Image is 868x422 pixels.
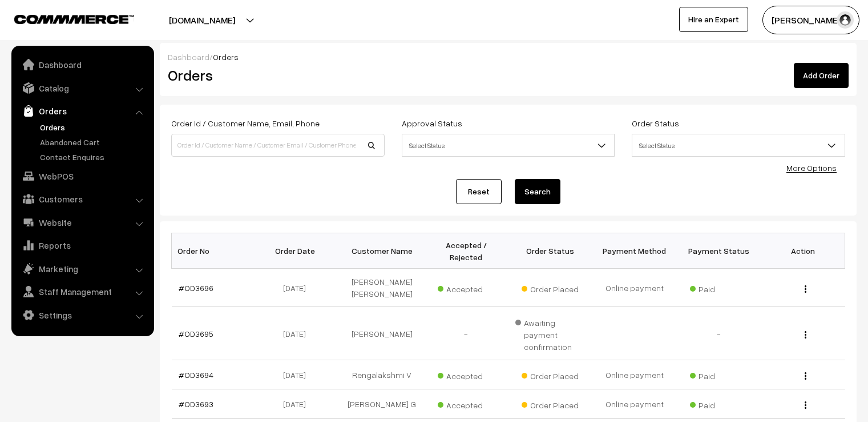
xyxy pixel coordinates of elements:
[340,269,425,307] td: [PERSON_NAME] [PERSON_NAME]
[14,305,150,325] a: Settings
[632,134,845,157] span: Select Status
[168,66,383,84] h2: Orders
[522,280,579,295] span: Order Placed
[515,179,560,204] button: Search
[340,307,425,360] td: [PERSON_NAME]
[179,399,213,409] a: #OD3693
[37,151,150,163] a: Contact Enquires
[438,367,495,382] span: Accepted
[690,280,747,295] span: Paid
[837,11,854,29] img: user
[805,285,806,293] img: Menu
[402,136,615,156] span: Select Status
[522,396,579,411] span: Order Placed
[438,280,495,295] span: Accepted
[129,6,275,34] button: [DOMAIN_NAME]
[424,233,508,269] th: Accepted / Rejected
[456,179,502,204] a: Reset
[402,134,615,157] span: Select Status
[805,372,806,380] img: Menu
[179,370,213,380] a: #OD3694
[256,269,340,307] td: [DATE]
[592,360,677,389] td: Online payment
[805,401,806,409] img: Menu
[515,314,586,353] span: Awaiting payment confirmation
[168,52,209,62] a: Dashboard
[14,78,150,98] a: Catalog
[14,189,150,209] a: Customers
[508,233,593,269] th: Order Status
[14,166,150,186] a: WebPOS
[213,52,239,62] span: Orders
[14,101,150,121] a: Orders
[805,331,806,339] img: Menu
[677,307,761,360] td: -
[37,121,150,133] a: Orders
[256,233,340,269] th: Order Date
[14,11,114,25] a: COMMMERCE
[37,136,150,148] a: Abandoned Cart
[340,360,425,389] td: Rengalakshmi V
[14,54,150,75] a: Dashboard
[679,7,748,32] a: Hire an Expert
[762,6,859,34] button: [PERSON_NAME]
[794,63,849,88] a: Add Order
[14,258,150,279] a: Marketing
[256,389,340,419] td: [DATE]
[171,134,385,157] input: Order Id / Customer Name / Customer Email / Customer Phone
[256,307,340,360] td: [DATE]
[786,163,837,173] a: More Options
[690,367,747,382] span: Paid
[14,235,150,256] a: Reports
[172,233,256,269] th: Order No
[522,367,579,382] span: Order Placed
[340,389,425,419] td: [PERSON_NAME] G
[592,269,677,307] td: Online payment
[592,233,677,269] th: Payment Method
[761,233,845,269] th: Action
[632,117,679,129] label: Order Status
[14,281,150,302] a: Staff Management
[171,117,320,129] label: Order Id / Customer Name, Email, Phone
[340,233,425,269] th: Customer Name
[592,389,677,419] td: Online payment
[179,329,213,339] a: #OD3695
[402,117,462,129] label: Approval Status
[424,307,508,360] td: -
[179,283,213,293] a: #OD3696
[256,360,340,389] td: [DATE]
[168,51,849,63] div: /
[632,136,845,156] span: Select Status
[690,396,747,411] span: Paid
[14,15,134,23] img: COMMMERCE
[677,233,761,269] th: Payment Status
[438,396,495,411] span: Accepted
[14,212,150,233] a: Website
